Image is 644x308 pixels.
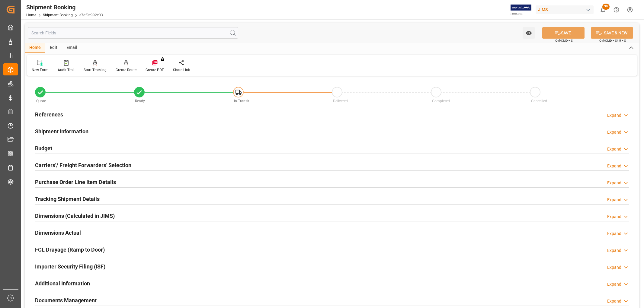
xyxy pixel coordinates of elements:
[523,27,535,39] button: open menu
[43,13,73,17] a: Shipment Booking
[35,127,88,135] h2: Shipment Information
[58,67,75,73] div: Audit Trail
[536,4,596,15] button: JIMS
[607,163,621,169] div: Expand
[607,112,621,119] div: Expand
[26,3,103,12] div: Shipment Booking
[602,4,610,10] span: 30
[35,161,131,169] h2: Carriers'/ Freight Forwarders' Selection
[62,43,82,53] div: Email
[26,13,36,17] a: Home
[36,99,46,103] span: Quote
[607,230,621,237] div: Expand
[607,281,621,287] div: Expand
[35,178,116,186] h2: Purchase Order Line Item Details
[511,5,531,15] img: Exertis%20JAM%20-%20Email%20Logo.jpg_1722504956.jpg
[32,67,49,73] div: New Form
[25,43,45,53] div: Home
[536,5,594,14] div: JIMS
[35,279,90,287] h2: Additional Information
[607,264,621,271] div: Expand
[607,146,621,152] div: Expand
[135,99,145,103] span: Ready
[607,197,621,203] div: Expand
[607,180,621,186] div: Expand
[555,38,573,43] span: Ctrl/CMD + S
[35,110,63,119] h2: References
[84,67,107,73] div: Start Tracking
[35,144,52,152] h2: Budget
[35,195,100,203] h2: Tracking Shipment Details
[35,212,115,220] h2: Dimensions (Calculated in JIMS)
[28,27,238,39] input: Search Fields
[432,99,450,103] span: Completed
[531,99,547,103] span: Cancelled
[333,99,348,103] span: Delivered
[173,67,190,73] div: Share Link
[35,246,105,254] h2: FCL Drayage (Ramp to Door)
[542,27,585,39] button: SAVE
[607,129,621,135] div: Expand
[35,296,97,304] h2: Documents Management
[607,214,621,220] div: Expand
[591,27,633,39] button: SAVE & NEW
[610,3,623,17] button: Help Center
[35,229,81,237] h2: Dimensions Actual
[234,99,249,103] span: In-Transit
[45,43,62,53] div: Edit
[599,38,626,43] span: Ctrl/CMD + Shift + S
[35,262,105,271] h2: Importer Security Filing (ISF)
[607,298,621,304] div: Expand
[596,3,610,17] button: show 30 new notifications
[607,247,621,254] div: Expand
[116,67,136,73] div: Create Route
